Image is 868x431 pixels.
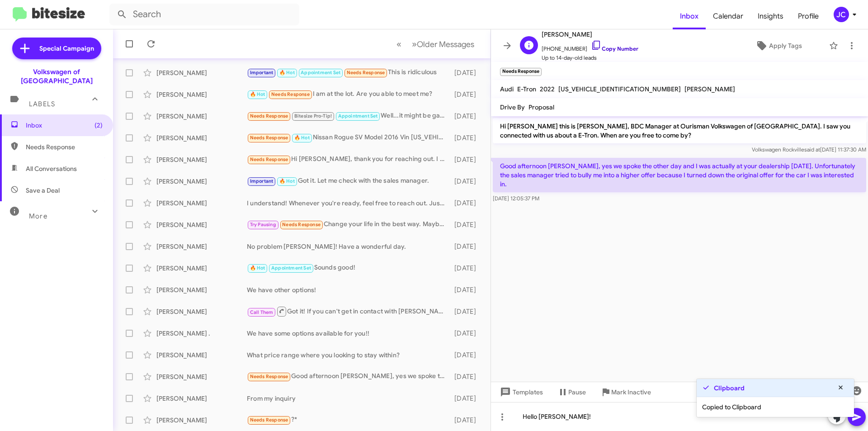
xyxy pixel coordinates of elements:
span: Appointment Set [271,265,311,271]
div: What price range where you looking to stay within? [247,350,450,360]
div: [PERSON_NAME] [156,394,247,403]
span: 🔥 Hot [279,178,295,184]
div: Well...it might be game on again. My wife and I agreed for me to take her gas car on weekends for... [247,111,450,121]
span: Needs Response [250,374,288,379]
span: [PERSON_NAME] [684,85,735,93]
div: [DATE] [450,199,483,208]
button: Next [406,35,480,53]
div: [PERSON_NAME] [156,372,247,381]
span: Apply Tags [769,38,802,54]
span: Inbox [26,121,103,130]
span: 🔥 Hot [279,70,295,76]
p: Hi [PERSON_NAME] this is [PERSON_NAME], BDC Manager at Ourisman Volkswagen of [GEOGRAPHIC_DATA]. ... [493,118,866,143]
div: [DATE] [450,264,483,273]
span: Needs Response [250,113,288,119]
span: 🔥 Hot [250,265,265,271]
button: Apply Tags [732,38,825,54]
a: Special Campaign [12,38,101,59]
div: [DATE] [450,372,483,381]
span: [PERSON_NAME] [542,29,638,40]
div: This is ridiculous [247,67,450,78]
a: Calendar [706,3,750,29]
a: Inbox [673,3,706,29]
strong: Clipboard [714,384,745,393]
div: [PERSON_NAME] [156,220,247,229]
div: Got it! If you can't get in contact with [PERSON_NAME], feel free to reach out to me. [247,306,450,317]
span: Insights [750,3,791,29]
span: Needs Response [250,417,288,423]
span: Important [250,178,274,184]
a: Profile [791,3,826,29]
div: [DATE] [450,220,483,229]
span: More [29,212,47,220]
div: [DATE] [450,112,483,121]
div: I am at the lot. Are you able to meet me? [247,89,450,99]
div: [DATE] [450,350,483,360]
span: « [396,38,401,50]
div: [DATE] [450,329,483,338]
span: Needs Response [250,156,288,162]
div: [DATE] [450,155,483,164]
div: [PERSON_NAME] [156,285,247,294]
div: Copied to Clipboard [697,397,854,417]
button: JC [826,7,858,22]
span: Audi [500,85,514,93]
a: Copy Number [591,45,638,52]
div: We have other options! [247,285,450,294]
span: Try Pausing [250,222,276,227]
input: Search [109,4,299,25]
div: [PERSON_NAME] [156,199,247,208]
span: Drive By [500,103,525,111]
div: Hi [PERSON_NAME], thank you for reaching out. I was able to find a better deal for the car, and d... [247,154,450,165]
div: [DATE] [450,394,483,403]
div: Hello [PERSON_NAME]! [491,402,868,431]
div: No problem [PERSON_NAME]! Have a wonderful day. [247,242,450,251]
div: [DATE] [450,133,483,142]
div: [PERSON_NAME] [156,68,247,77]
span: Older Messages [417,39,474,49]
button: Pause [550,384,593,400]
div: Got it. Let me check with the sales manager. [247,176,450,186]
div: [PERSON_NAME] [156,133,247,142]
p: Good afternoon [PERSON_NAME], yes we spoke the other day and I was actually at your dealership [D... [493,158,866,192]
div: [PERSON_NAME] [156,242,247,251]
div: [PERSON_NAME] [156,264,247,273]
span: Templates [498,384,543,400]
span: Bitesize Pro-Tip! [294,113,332,119]
span: E-Tron [517,85,536,93]
span: (2) [94,121,103,130]
span: 🔥 Hot [294,135,310,141]
span: Appointment Set [301,70,340,76]
span: Special Campaign [39,44,94,53]
div: Nissan Rogue SV Model 2016 Vin [US_VEHICLE_IDENTIFICATION_NUMBER] [247,133,450,143]
div: Change your life in the best way. Maybe next week [247,219,450,230]
span: Important [250,70,274,76]
div: JC [834,7,849,22]
span: Proposal [528,103,554,111]
button: Previous [391,35,407,53]
div: [DATE] [450,177,483,186]
span: Mark Inactive [611,384,651,400]
span: Save a Deal [26,186,60,195]
div: [PERSON_NAME] . [156,329,247,338]
div: [DATE] [450,307,483,316]
span: Appointment Set [338,113,378,119]
span: Volkswagen Rockville [DATE] 11:37:30 AM [752,146,866,153]
span: 2022 [540,85,555,93]
div: [PERSON_NAME] [156,307,247,316]
span: All Conversations [26,164,77,173]
span: » [412,38,417,50]
div: [DATE] [450,90,483,99]
span: Needs Response [347,70,385,76]
div: From my inquiry [247,394,450,403]
span: said at [804,146,820,153]
button: Templates [491,384,550,400]
div: [PERSON_NAME] [156,416,247,425]
span: [US_VEHICLE_IDENTIFICATION_NUMBER] [558,85,681,93]
nav: Page navigation example [392,35,480,53]
div: [DATE] [450,68,483,77]
div: [DATE] [450,416,483,425]
span: [DATE] 12:05:37 PM [493,195,539,202]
